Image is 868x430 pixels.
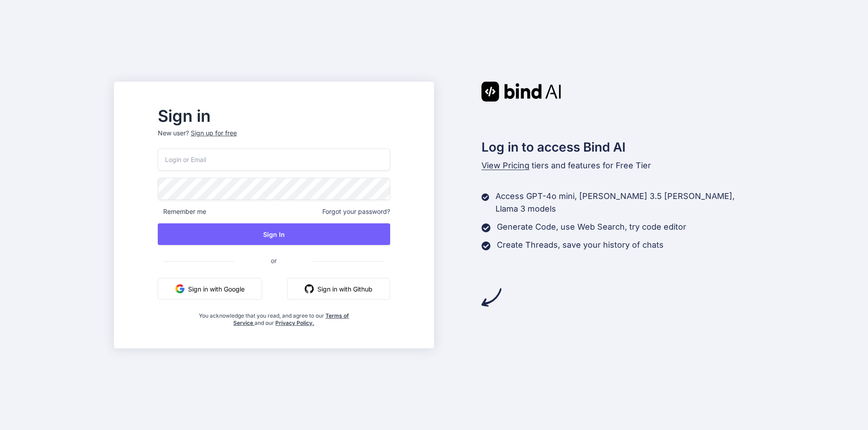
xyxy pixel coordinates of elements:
p: Generate Code, use Web Search, try code editor [497,221,686,233]
h2: Log in to access Bind AI [481,138,755,157]
div: You acknowledge that you read, and agree to our and our [196,307,351,327]
p: Access GPT-4o mini, [PERSON_NAME] 3.5 [PERSON_NAME], Llama 3 models [495,190,754,215]
a: Privacy Policy. [275,319,314,326]
a: Terms of Service [233,312,349,326]
img: github [305,284,314,293]
button: Sign in with Github [287,278,390,300]
input: Login or Email [158,148,390,171]
img: arrow [481,287,501,307]
span: Remember me [158,207,206,216]
button: Sign in with Google [158,278,262,300]
span: Forgot your password? [322,207,390,216]
p: Create Threads, save your history of chats [497,239,664,251]
span: View Pricing [481,161,529,170]
button: Sign In [158,223,390,245]
p: tiers and features for Free Tier [481,159,755,172]
p: New user? [158,129,390,148]
img: google [175,284,184,293]
h2: Sign in [158,109,390,123]
div: Sign up for free [191,129,237,138]
span: or [235,250,313,272]
img: Bind AI logo [481,82,561,102]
